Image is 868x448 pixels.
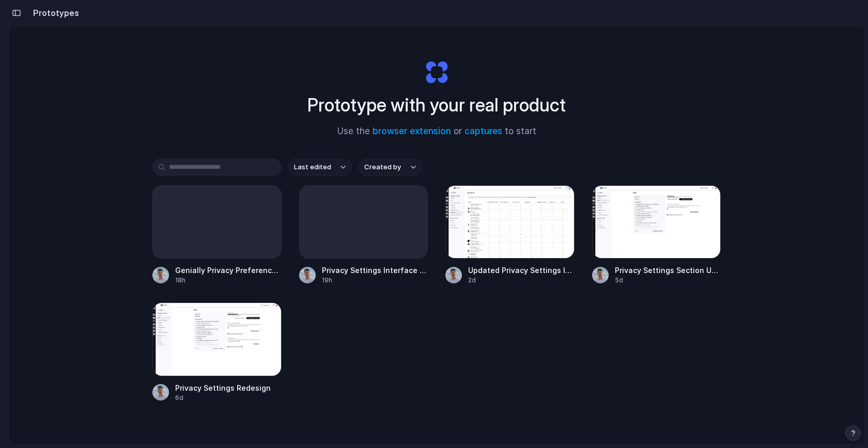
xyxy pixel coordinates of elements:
[307,91,566,119] h1: Prototype with your real product
[468,265,575,276] span: Updated Privacy Settings Interface
[322,276,428,285] div: 19h
[445,185,575,285] a: Updated Privacy Settings InterfaceUpdated Privacy Settings Interface2d
[464,126,502,136] a: captures
[373,126,451,136] a: browser extension
[175,382,282,393] span: Privacy Settings Redesign
[175,276,282,285] div: 18h
[294,162,331,172] span: Last edited
[615,276,721,285] div: 5d
[175,265,282,276] span: Genially Privacy Preferences Credit Modules
[468,276,575,285] div: 2d
[29,7,79,19] h2: Prototypes
[299,185,428,285] a: Privacy Settings Interface Update19h
[358,158,422,176] button: Created by
[337,125,536,138] span: Use the or to start
[615,265,721,276] span: Privacy Settings Section Update
[364,162,401,172] span: Created by
[592,185,721,285] a: Privacy Settings Section UpdatePrivacy Settings Section Update5d
[152,185,282,285] a: Genially Privacy Preferences Credit Modules18h
[175,393,282,403] div: 6d
[288,158,352,176] button: Last edited
[322,265,428,276] span: Privacy Settings Interface Update
[152,302,282,402] a: Privacy Settings RedesignPrivacy Settings Redesign6d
